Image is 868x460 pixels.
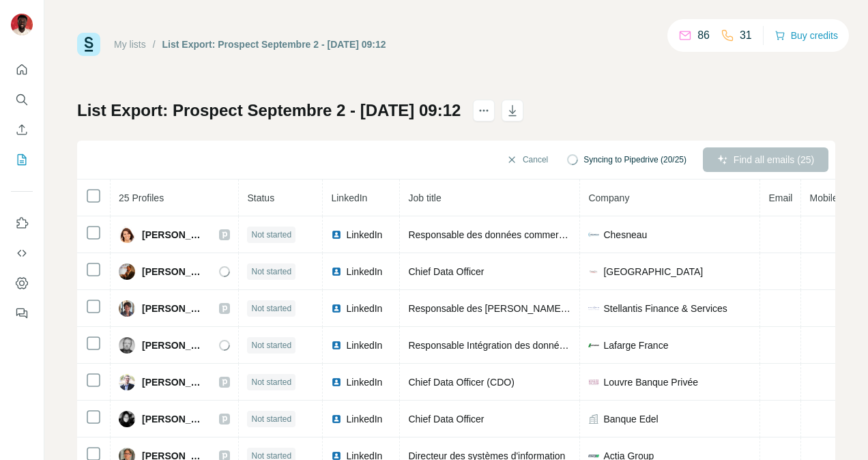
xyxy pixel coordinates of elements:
img: Avatar [119,337,135,354]
span: Not started [251,376,291,388]
button: Use Surfe API [11,241,33,265]
span: LinkedIn [346,375,382,389]
p: 86 [697,27,710,44]
span: [PERSON_NAME] [142,302,205,315]
span: Not started [251,339,291,351]
span: [PERSON_NAME] [142,375,205,389]
button: Search [11,87,33,112]
img: Surfe Logo [77,33,100,56]
img: company-logo [588,266,599,277]
button: Dashboard [11,271,33,296]
h1: List Export: Prospect Septembre 2 - [DATE] 09:12 [77,100,461,121]
img: Avatar [119,374,135,390]
img: LinkedIn logo [331,377,342,388]
p: 31 [740,27,752,44]
button: Cancel [497,147,558,172]
img: Avatar [119,411,135,427]
span: LinkedIn [331,192,367,203]
span: Chief Data Officer (CDO) [408,377,514,388]
span: LinkedIn [346,412,382,426]
span: [PERSON_NAME] [142,228,205,242]
img: LinkedIn logo [331,303,342,314]
span: Not started [251,229,291,241]
span: Not started [251,265,291,278]
button: Use Surfe on LinkedIn [11,211,33,235]
span: LinkedIn [346,265,382,278]
img: Avatar [119,263,135,280]
span: LinkedIn [346,339,382,352]
span: Mobile [809,192,837,203]
span: LinkedIn [346,302,382,315]
span: Not started [251,413,291,425]
span: Responsable Intégration des données / Chef de projet Lafarge Holcim France [408,340,736,351]
div: List Export: Prospect Septembre 2 - [DATE] 09:12 [162,38,386,51]
img: company-logo [588,377,599,388]
button: Enrich CSV [11,117,33,142]
span: Job title [408,192,441,203]
span: Responsable des données commerciales [408,229,583,240]
span: Stellantis Finance & Services [603,302,727,315]
span: Status [247,192,274,203]
span: Chief Data Officer [408,266,484,277]
button: Buy credits [775,26,838,45]
span: [PERSON_NAME] [142,265,205,278]
span: Louvre Banque Privée [603,375,698,389]
img: company-logo [588,340,599,351]
span: Not started [251,302,291,315]
span: Email [768,192,792,203]
span: Syncing to Pipedrive (20/25) [583,154,686,166]
span: Chief Data Officer [408,414,484,425]
button: Feedback [11,301,33,326]
span: LinkedIn [346,228,382,242]
img: LinkedIn logo [331,414,342,425]
img: LinkedIn logo [331,266,342,277]
button: Quick start [11,57,33,82]
img: LinkedIn logo [331,229,342,240]
span: 25 Profiles [119,192,164,203]
img: company-logo [588,305,599,311]
span: Company [588,192,629,203]
a: My lists [114,39,146,50]
img: LinkedIn logo [331,340,342,351]
li: / [153,38,156,51]
img: Avatar [119,300,135,317]
span: [PERSON_NAME] [142,412,205,426]
img: Avatar [11,14,33,35]
span: Banque Edel [603,412,658,426]
span: [PERSON_NAME] [142,339,205,352]
img: Avatar [119,227,135,243]
span: Responsable des [PERSON_NAME] d'acquisition [408,303,618,314]
span: Chesneau [603,228,647,242]
span: Lafarge France [603,339,668,352]
button: My lists [11,147,33,172]
img: company-logo [588,229,599,240]
span: [GEOGRAPHIC_DATA] [603,265,703,278]
button: actions [473,100,495,121]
